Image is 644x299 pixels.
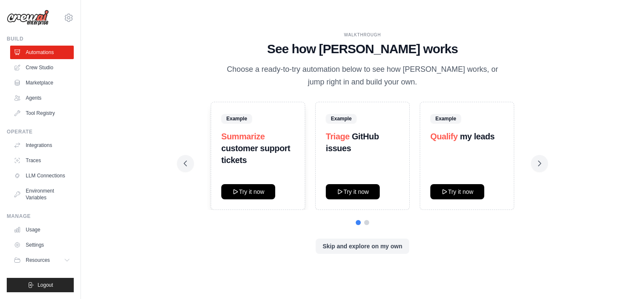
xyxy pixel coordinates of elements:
[10,91,74,105] a: Agents
[10,106,74,120] a: Tool Registry
[326,132,379,153] strong: GitHub issues
[430,184,484,199] button: Try it now
[221,144,290,165] strong: customer support tickets
[10,238,74,252] a: Settings
[7,35,74,42] div: Build
[7,213,74,220] div: Manage
[10,169,74,182] a: LLM Connections
[10,184,74,204] a: Environment Variables
[430,114,461,123] span: Example
[10,61,74,74] a: Crew Studio
[316,239,409,254] button: Skip and explore on my own
[10,46,74,59] a: Automations
[10,223,74,236] a: Usage
[7,10,49,26] img: Logo
[326,132,350,141] span: Triage
[10,139,74,152] a: Integrations
[184,41,541,57] h1: See how [PERSON_NAME] works
[7,128,74,135] div: Operate
[221,63,504,88] p: Choose a ready-to-try automation below to see how [PERSON_NAME] works, or jump right in and build...
[221,132,265,141] span: Summarize
[460,132,494,141] strong: my leads
[26,257,50,264] span: Resources
[38,282,53,288] span: Logout
[326,114,357,123] span: Example
[184,32,541,38] div: WALKTHROUGH
[7,278,74,292] button: Logout
[326,184,380,199] button: Try it now
[10,154,74,167] a: Traces
[430,132,458,141] span: Qualify
[10,253,74,267] button: Resources
[221,184,275,199] button: Try it now
[10,76,74,90] a: Marketplace
[221,114,252,123] span: Example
